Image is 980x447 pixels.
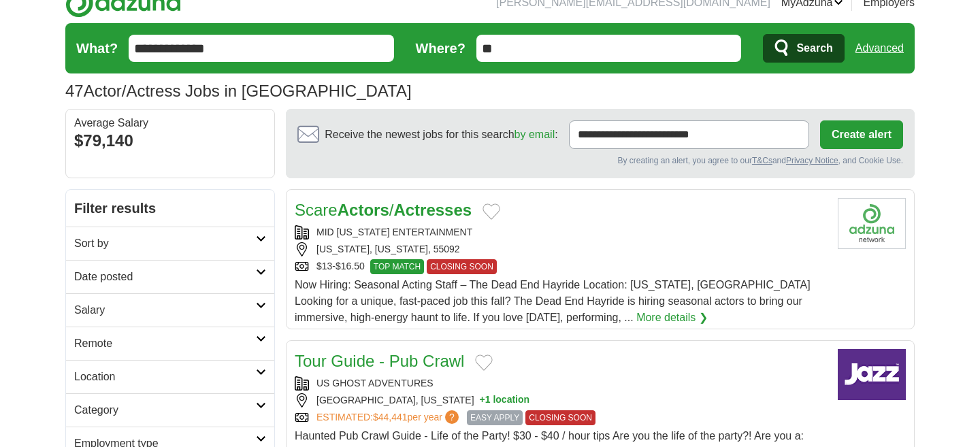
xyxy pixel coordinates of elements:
a: Sort by [66,227,274,260]
h2: Sort by [74,235,256,252]
h2: Salary [74,302,256,318]
a: Tour Guide - Pub Crawl [295,352,464,370]
div: [GEOGRAPHIC_DATA], [US_STATE] [295,393,827,408]
div: MID [US_STATE] ENTERTAINMENT [295,225,827,239]
strong: Actors [338,201,389,219]
span: EASY APPLY [467,410,523,425]
span: CLOSING SOON [525,410,595,425]
button: Create alert [820,120,903,149]
div: US GHOST ADVENTURES [295,376,827,391]
h2: Remote [74,335,256,352]
span: Search [796,35,832,62]
a: Category [66,393,274,427]
h2: Category [74,402,256,418]
h1: Actor/Actress Jobs in [GEOGRAPHIC_DATA] [65,82,412,100]
a: Location [66,360,274,393]
a: Date posted [66,260,274,293]
a: Remote [66,327,274,360]
span: Receive the newest jobs for this search : [325,127,557,143]
div: By creating an alert, you agree to our and , and Cookie Use. [297,154,903,167]
span: $44,441 [373,412,408,423]
img: Company logo [838,349,906,400]
span: 47 [65,79,84,103]
div: $13-$16.50 [295,259,827,274]
a: ESTIMATED:$44,441per year? [316,410,461,425]
h2: Filter results [66,190,274,227]
a: Advanced [855,35,904,62]
div: Average Salary [74,118,266,129]
span: Now Hiring: Seasonal Acting Staff – The Dead End Hayride Location: [US_STATE], [GEOGRAPHIC_DATA] ... [295,279,811,323]
h2: Date posted [74,269,256,285]
div: $79,140 [74,129,266,153]
strong: Actresses [393,201,472,219]
button: Search [763,34,844,63]
button: Add to favorite jobs [483,203,500,220]
span: ? [445,410,459,424]
h2: Location [74,369,256,385]
label: What? [76,38,118,59]
button: Add to favorite jobs [475,354,493,371]
span: CLOSING SOON [427,259,497,274]
label: Where? [416,38,465,59]
span: + [480,393,485,408]
span: TOP MATCH [370,259,424,274]
a: Salary [66,293,274,327]
button: +1 location [480,393,530,408]
a: by email [514,129,555,140]
div: [US_STATE], [US_STATE], 55092 [295,242,827,256]
a: More details ❯ [636,310,708,326]
a: ScareActors/Actresses [295,201,472,219]
a: Privacy Notice [786,156,838,165]
img: Company logo [838,198,906,249]
a: T&Cs [752,156,772,165]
